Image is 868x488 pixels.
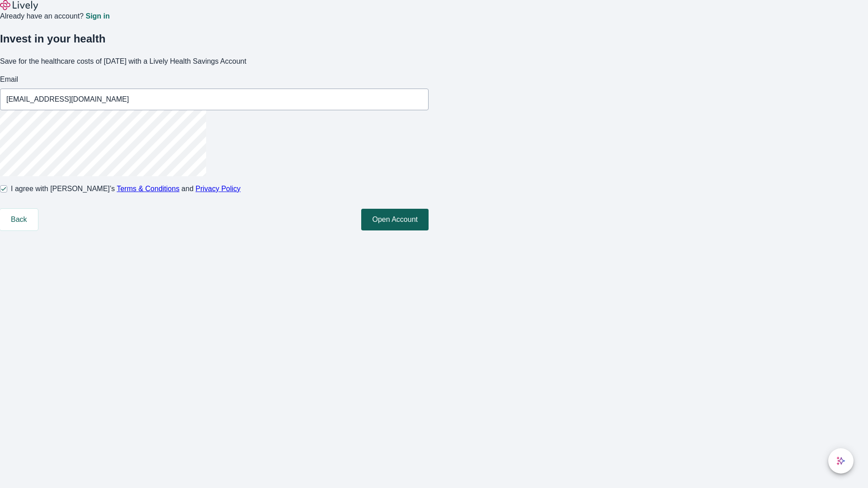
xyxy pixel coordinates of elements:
svg: Lively AI Assistant [836,456,845,465]
a: Sign in [85,13,109,20]
a: Privacy Policy [196,185,241,192]
button: Open Account [361,209,429,230]
button: chat [828,448,854,474]
span: I agree with [PERSON_NAME]’s and [11,183,241,194]
a: Terms & Conditions [117,185,179,192]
